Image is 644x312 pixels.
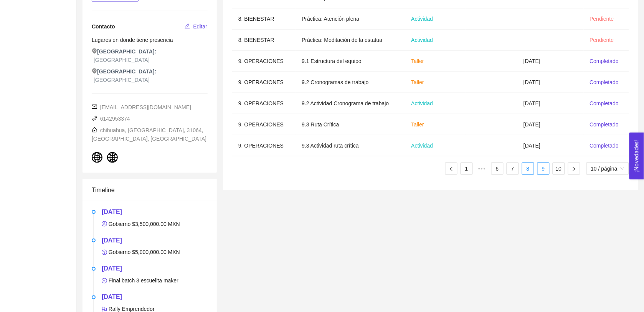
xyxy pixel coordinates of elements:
[296,114,405,135] td: 9.3 Ruta Crítica
[296,30,405,51] td: Práctica: Meditación de la estatua
[461,163,473,175] li: 1
[553,163,565,174] a: 10
[92,156,104,163] a: global
[232,114,296,135] td: 9. OPERACIONES
[476,163,488,175] li: 5 páginas previas
[92,48,97,54] span: environment
[185,23,190,30] span: edit
[92,23,115,30] span: Contacto
[92,127,97,133] span: home
[517,51,583,72] td: [DATE]
[517,72,583,93] td: [DATE]
[411,121,424,128] span: Taller
[296,8,405,30] td: Práctica: Atención plena
[92,116,130,122] span: 6142953374
[411,100,433,106] span: Actividad
[590,79,619,85] span: Completado
[102,236,208,245] h5: [DATE]
[232,30,296,51] td: 8. BIENESTAR
[445,163,457,175] li: Página anterior
[94,76,150,84] span: [GEOGRAPHIC_DATA]
[449,167,454,171] span: left
[102,249,180,256] span: Gobierno $5,000,000.00 MXN
[507,163,519,175] li: 7
[411,79,424,85] span: Taller
[445,163,457,175] button: left
[92,116,97,121] span: phone
[92,152,102,163] span: global
[107,156,119,163] a: global
[92,37,173,43] span: Lugares en donde tiene presencia
[193,22,207,31] span: Editar
[553,163,565,175] li: 10
[92,104,97,110] span: mail
[232,51,296,72] td: 9. OPERACIONES
[102,221,180,227] span: Gobierno $3,500,000.00 MXN
[232,8,296,30] td: 8. BIENESTAR
[411,143,433,149] span: Actividad
[102,278,107,284] span: check-circle
[568,163,580,175] button: right
[517,93,583,114] td: [DATE]
[232,93,296,114] td: 9. OPERACIONES
[629,133,644,179] button: Open Feedback Widget
[92,67,156,76] span: [GEOGRAPHIC_DATA]:
[102,264,208,274] h5: [DATE]
[296,51,405,72] td: 9.1 Estructura del equipo
[590,58,619,64] span: Completado
[102,221,107,227] span: dollar
[92,179,208,201] div: Timeline
[491,163,504,175] li: 6
[92,47,156,56] span: [GEOGRAPHIC_DATA]:
[590,16,614,22] span: Pendiente
[590,100,619,106] span: Completado
[517,135,583,156] td: [DATE]
[590,121,619,128] span: Completado
[522,163,534,174] a: 8
[296,93,405,114] td: 9.2 Actividad Cronograma de trabajo
[586,163,629,175] div: tamaño de página
[102,250,107,255] span: dollar
[184,20,208,33] button: editEditar
[94,56,150,64] span: [GEOGRAPHIC_DATA]
[92,104,191,110] span: [EMAIL_ADDRESS][DOMAIN_NAME]
[591,163,624,174] span: 10 / página
[411,58,424,64] span: Taller
[517,114,583,135] td: [DATE]
[590,143,619,149] span: Completado
[102,307,107,312] span: flag
[92,68,97,74] span: environment
[92,127,206,142] span: chihuahua, [GEOGRAPHIC_DATA], 31064, [GEOGRAPHIC_DATA], [GEOGRAPHIC_DATA]
[492,163,503,174] a: 6
[296,72,405,93] td: 9.2 Cronogramas de trabajo
[102,207,208,217] h5: [DATE]
[232,135,296,156] td: 9. OPERACIONES
[572,167,576,171] span: right
[507,163,519,174] a: 7
[411,37,433,43] span: Actividad
[102,278,178,284] span: Final batch 3 escuelita maker
[232,72,296,93] td: 9. OPERACIONES
[411,16,433,22] span: Actividad
[568,163,580,175] li: Página siguiente
[102,293,208,302] h5: [DATE]
[538,163,549,174] a: 9
[107,152,118,163] span: global
[537,163,550,175] li: 9
[590,37,614,43] span: Pendiente
[461,163,472,174] a: 1
[296,135,405,156] td: 9.3 Actividad ruta crítica
[476,163,488,175] span: •••
[522,163,534,175] li: 8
